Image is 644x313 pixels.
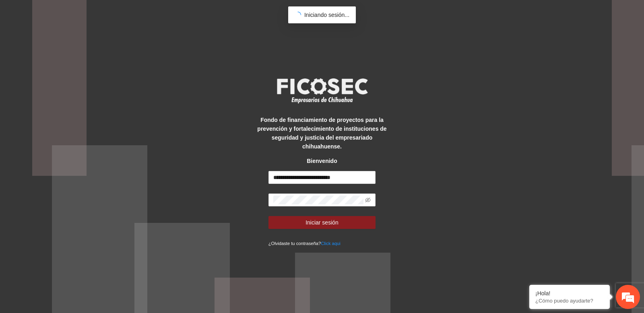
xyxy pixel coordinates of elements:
img: logo [272,76,372,105]
strong: Fondo de financiamiento de proyectos para la prevención y fortalecimiento de instituciones de seg... [257,117,386,150]
div: ¡Hola! [535,290,604,297]
textarea: Escriba su mensaje y pulse “Intro” [4,220,153,248]
span: eye-invisible [365,197,371,203]
strong: Bienvenido [307,158,337,164]
span: Iniciar sesión [305,218,339,227]
p: ¿Cómo puedo ayudarte? [535,298,604,304]
button: Iniciar sesión [268,216,376,229]
a: Click aqui [321,241,341,246]
span: Iniciando sesión... [304,12,349,18]
span: Estamos en línea. [47,107,111,189]
div: Minimizar ventana de chat en vivo [132,4,151,23]
span: loading [293,10,303,20]
small: ¿Olvidaste tu contraseña? [268,241,341,246]
div: Chatee con nosotros ahora [42,41,135,51]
